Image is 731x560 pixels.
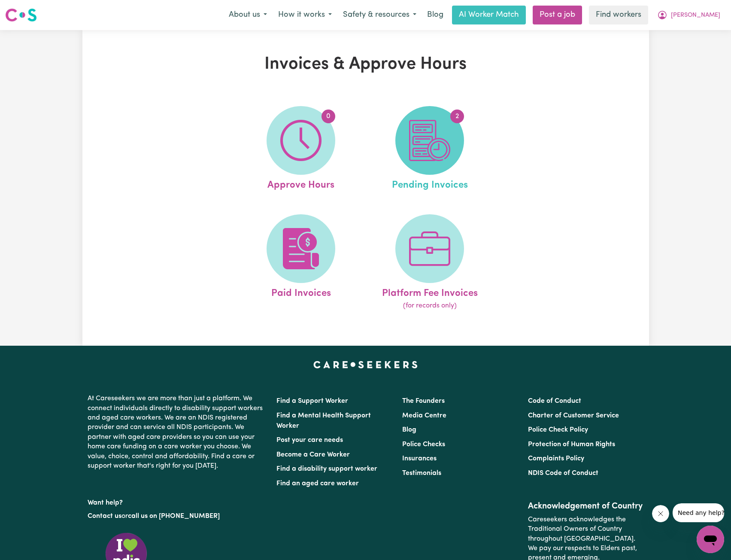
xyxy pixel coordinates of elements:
a: Platform Fee Invoices(for records only) [368,214,491,311]
a: The Founders [402,398,445,405]
span: (for records only) [403,301,457,311]
a: Paid Invoices [239,214,363,311]
a: Protection of Human Rights [528,441,615,448]
a: call us on [PHONE_NUMBER] [128,513,220,520]
button: How it works [273,6,337,24]
a: Careseekers logo [5,5,37,25]
a: Careseekers home page [313,361,418,368]
a: Post a job [533,6,582,24]
iframe: Button to launch messaging window [697,526,724,553]
p: Want help? [88,495,266,508]
span: Need any help? [5,6,52,13]
button: Safety & resources [337,6,422,24]
a: AI Worker Match [452,6,526,24]
span: 0 [322,110,335,123]
a: NDIS Code of Conduct [528,470,598,477]
p: or [88,508,266,524]
a: Pending Invoices [368,106,491,193]
a: Media Centre [402,412,446,419]
a: Insurances [402,455,437,462]
a: Police Checks [402,441,445,448]
span: Pending Invoices [392,175,468,193]
a: Approve Hours [239,106,363,193]
a: Find an aged care worker [276,480,359,487]
a: Find a Mental Health Support Worker [276,412,371,429]
span: Paid Invoices [271,283,331,301]
p: At Careseekers we are more than just a platform. We connect individuals directly to disability su... [88,390,266,474]
span: Approve Hours [267,175,334,193]
h1: Invoices & Approve Hours [182,54,549,75]
a: Blog [402,426,416,433]
a: Charter of Customer Service [528,412,619,419]
a: Find workers [589,6,648,24]
span: 2 [450,110,464,123]
a: Complaints Policy [528,455,584,462]
a: Become a Care Worker [276,451,350,458]
a: Police Check Policy [528,426,588,433]
a: Code of Conduct [528,398,581,405]
a: Post your care needs [276,437,343,444]
a: Contact us [88,513,121,520]
img: Careseekers logo [5,7,37,23]
button: About us [223,6,273,24]
span: Platform Fee Invoices [382,283,478,301]
iframe: Message from company [673,503,724,522]
iframe: Close message [652,505,669,522]
a: Find a disability support worker [276,466,377,472]
a: Testimonials [402,470,441,477]
span: [PERSON_NAME] [671,11,720,20]
h2: Acknowledgement of Country [528,501,643,511]
a: Blog [422,6,449,24]
a: Find a Support Worker [276,398,348,405]
button: My Account [652,6,726,24]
